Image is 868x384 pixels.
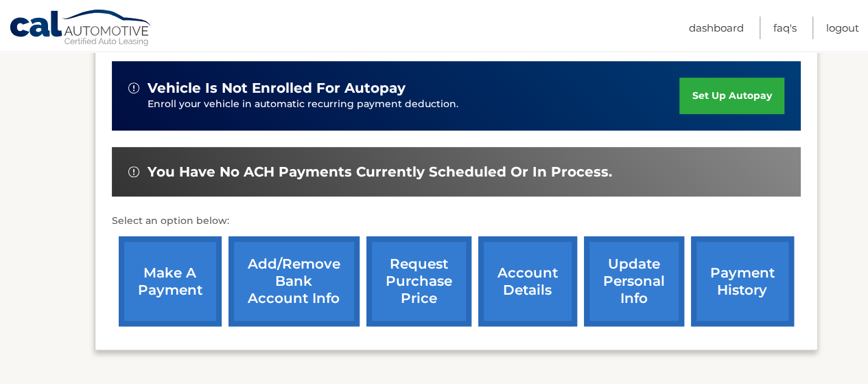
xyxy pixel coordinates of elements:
a: Add/Remove bank account info [228,236,360,326]
span: You have no ACH payments currently scheduled or in process. [148,163,612,181]
p: Enroll your vehicle in automatic recurring payment deduction. [148,97,680,112]
img: alert-white.svg [128,166,139,177]
a: payment history [691,236,794,326]
a: FAQ's [773,16,797,39]
a: set up autopay [679,78,784,114]
a: update personal info [584,236,684,326]
img: alert-white.svg [128,82,139,93]
a: make a payment [119,236,222,326]
a: request purchase price [366,236,471,326]
a: Dashboard [689,16,744,39]
a: Cal Automotive [9,9,153,49]
a: Logout [826,16,859,39]
p: Select an option below: [112,213,801,229]
a: account details [478,236,577,326]
span: vehicle is not enrolled for autopay [148,80,406,97]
